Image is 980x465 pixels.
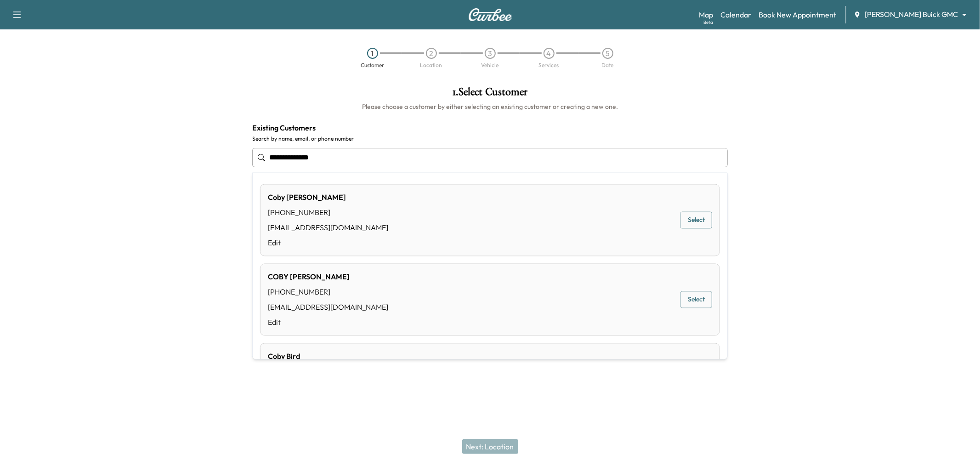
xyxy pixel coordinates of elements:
[420,62,442,68] div: Location
[602,48,613,59] div: 5
[539,62,559,68] div: Services
[680,291,712,308] button: Select
[759,9,836,20] a: Book New Appointment
[703,19,713,26] div: Beta
[268,287,388,298] div: [PHONE_NUMBER]
[268,317,388,328] a: Edit
[680,212,712,229] button: Select
[865,9,958,20] span: [PERSON_NAME] Buick GMC
[426,48,437,59] div: 2
[268,302,388,313] div: [EMAIL_ADDRESS][DOMAIN_NAME]
[268,272,388,283] div: COBY [PERSON_NAME]
[602,62,614,68] div: Date
[367,48,378,59] div: 1
[268,351,330,362] div: Coby Bird
[720,9,751,20] a: Calendar
[699,9,713,20] a: MapBeta
[544,48,555,59] div: 4
[485,48,496,59] div: 3
[252,122,728,133] h4: Existing Customers
[252,135,728,142] label: Search by name, email, or phone number
[468,8,512,21] img: Curbee Logo
[252,86,728,102] h1: 1 . Select Customer
[268,192,388,203] div: Coby [PERSON_NAME]
[252,102,728,111] h6: Please choose a customer by either selecting an existing customer or creating a new one.
[268,222,388,233] div: [EMAIL_ADDRESS][DOMAIN_NAME]
[268,238,388,249] a: Edit
[482,62,499,68] div: Vehicle
[268,207,388,218] div: [PHONE_NUMBER]
[361,62,384,68] div: Customer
